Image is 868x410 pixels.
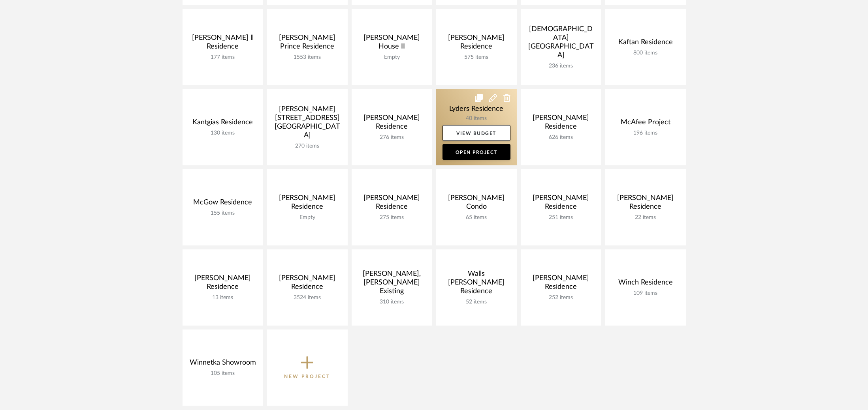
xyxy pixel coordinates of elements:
[442,125,510,141] a: View Budget
[442,34,510,54] div: [PERSON_NAME] Residence
[358,114,426,134] div: [PERSON_NAME] Residence
[189,130,257,137] div: 130 items
[273,294,341,301] div: 3524 items
[612,278,680,290] div: Winch Residence
[189,198,257,210] div: McGow Residence
[527,194,595,214] div: [PERSON_NAME] Residence
[612,290,680,297] div: 109 items
[358,214,426,221] div: 275 items
[273,105,341,143] div: [PERSON_NAME] [STREET_ADDRESS][GEOGRAPHIC_DATA]
[527,63,595,69] div: 236 items
[358,194,426,214] div: [PERSON_NAME] Residence
[612,50,680,56] div: 800 items
[189,118,257,130] div: Kantgias Residence
[358,34,426,54] div: [PERSON_NAME] House II
[612,214,680,221] div: 22 items
[189,294,257,301] div: 13 items
[358,299,426,305] div: 310 items
[612,118,680,130] div: McAfee Project
[442,144,510,160] a: Open Project
[527,294,595,301] div: 252 items
[527,114,595,134] div: [PERSON_NAME] Residence
[267,329,348,406] button: New Project
[189,274,257,294] div: [PERSON_NAME] Residence
[358,270,426,299] div: [PERSON_NAME], [PERSON_NAME] Existing
[273,143,341,150] div: 270 items
[273,214,341,221] div: Empty
[527,134,595,141] div: 626 items
[442,299,510,305] div: 52 items
[189,210,257,217] div: 155 items
[527,274,595,294] div: [PERSON_NAME] Residence
[358,54,426,61] div: Empty
[273,194,341,214] div: [PERSON_NAME] Residence
[612,130,680,137] div: 196 items
[527,25,595,63] div: [DEMOGRAPHIC_DATA] [GEOGRAPHIC_DATA]
[612,194,680,214] div: [PERSON_NAME] Residence
[442,194,510,214] div: [PERSON_NAME] Condo
[273,274,341,294] div: [PERSON_NAME] Residence
[442,54,510,61] div: 575 items
[189,370,257,377] div: 105 items
[189,34,257,54] div: [PERSON_NAME] ll Residence
[189,358,257,370] div: Winnetka Showroom
[189,54,257,61] div: 177 items
[284,373,330,380] p: New Project
[358,134,426,141] div: 276 items
[612,38,680,50] div: Kaftan Residence
[273,34,341,54] div: [PERSON_NAME] Prince Residence
[442,214,510,221] div: 65 items
[527,214,595,221] div: 251 items
[273,54,341,61] div: 1553 items
[442,270,510,299] div: Walls [PERSON_NAME] Residence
